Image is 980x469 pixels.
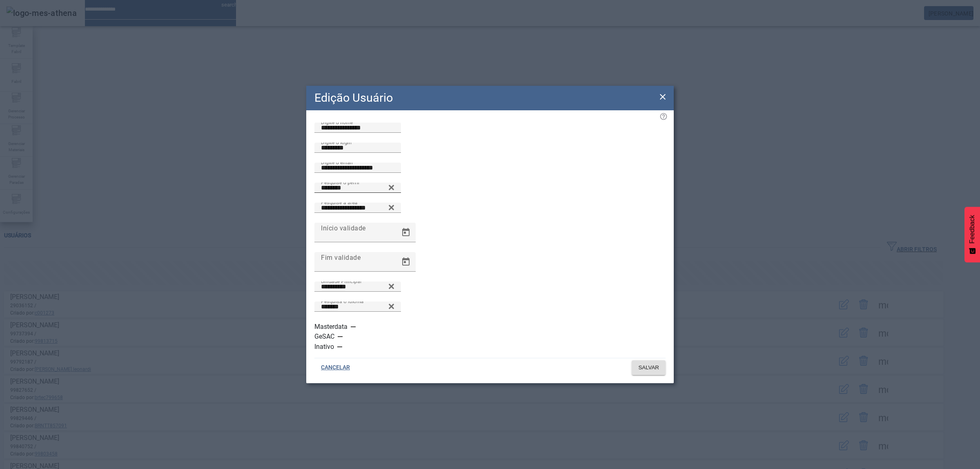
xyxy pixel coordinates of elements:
span: Feedback [969,215,976,243]
button: Open calendar [396,252,416,272]
mat-label: Unidade Principal [321,278,361,284]
mat-label: Digite o login [321,139,352,145]
label: Masterdata [314,322,349,332]
label: GeSAC [314,332,336,342]
mat-label: Início validade [321,224,366,232]
input: Number [321,302,394,312]
button: Open calendar [396,223,416,242]
button: SALVAR [632,360,666,375]
button: CANCELAR [314,360,356,375]
span: CANCELAR [321,364,350,372]
button: Feedback - Mostrar pesquisa [964,207,980,262]
h2: Edição Usuário [314,89,393,107]
span: SALVAR [638,364,659,372]
mat-label: Pesquisa o idioma [321,298,364,304]
input: Number [321,282,394,292]
mat-label: Pesquise a área [321,199,358,205]
label: Inativo [314,342,336,352]
mat-label: Pesquise o perfil [321,179,359,185]
input: Number [321,203,394,213]
mat-label: Digite o nome [321,119,353,125]
mat-label: Digite o email [321,159,353,165]
input: Number [321,183,394,193]
mat-label: Fim validade [321,253,361,261]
